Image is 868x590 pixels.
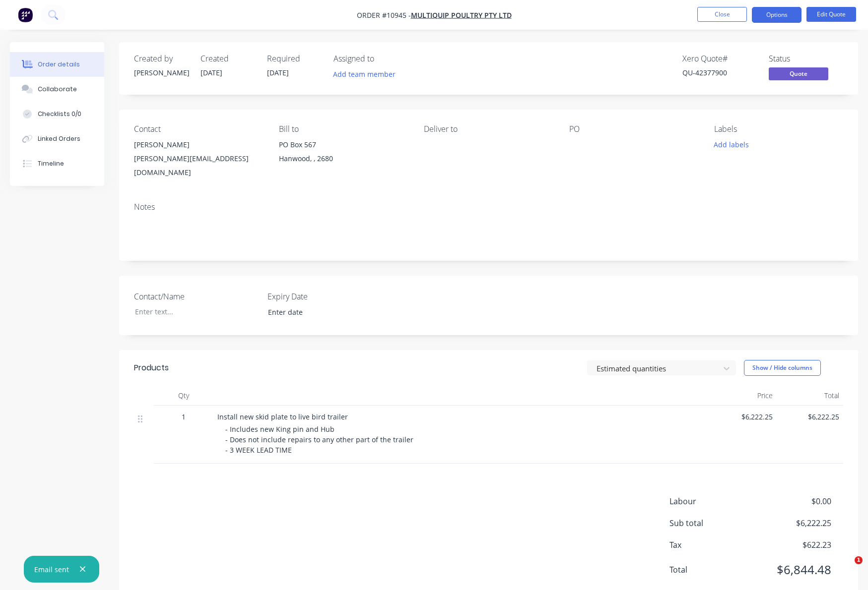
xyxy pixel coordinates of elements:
div: Xero Quote # [682,54,757,63]
div: Price [710,386,777,406]
div: Linked Orders [38,134,80,143]
div: Collaborate [38,85,77,94]
span: Tax [669,539,758,551]
span: Install new skid plate to live bird trailer [217,412,348,421]
div: Deliver to [424,124,553,134]
button: Options [752,7,801,23]
input: Enter date [261,305,385,320]
label: Expiry Date [267,291,392,302]
button: Edit Quote [806,7,856,22]
div: Assigned to [334,54,433,63]
span: $622.23 [758,539,831,551]
div: Status [769,54,843,63]
span: $6,222.25 [781,412,840,422]
div: Created [200,54,255,63]
button: Order details [10,52,104,77]
span: Labour [669,495,758,507]
div: Hanwood, , 2680 [279,152,408,166]
span: $0.00 [758,495,831,507]
span: Sub total [669,517,758,529]
button: Checklists 0/0 [10,102,104,126]
span: $6,844.48 [758,561,831,579]
span: - Includes new King pin and Hub - Does not include repairs to any other part of the trailer - 3 W... [225,424,413,455]
div: Order details [38,60,80,69]
div: Products [134,362,169,374]
a: Multiquip Poultry Pty Ltd [411,10,512,20]
span: Total [669,564,758,576]
button: Linked Orders [10,126,104,151]
button: Show / Hide columns [744,360,821,376]
div: PO Box 567 [279,138,408,152]
div: [PERSON_NAME] [134,67,189,78]
button: Collaborate [10,77,104,102]
div: Contact [134,124,263,134]
span: [DATE] [200,68,222,77]
div: Qty [154,386,213,406]
div: PO Box 567Hanwood, , 2680 [279,138,408,170]
span: $6,222.25 [758,517,831,529]
button: Timeline [10,151,104,176]
span: Order #10945 - [357,10,411,20]
div: Checklists 0/0 [38,110,81,118]
div: [PERSON_NAME][EMAIL_ADDRESS][DOMAIN_NAME] [134,152,263,179]
div: Notes [134,202,843,212]
img: Factory [18,7,33,22]
span: 1 [182,412,186,422]
button: Add labels [709,138,754,151]
div: [PERSON_NAME][PERSON_NAME][EMAIL_ADDRESS][DOMAIN_NAME] [134,138,263,179]
div: Required [267,54,322,63]
button: Add team member [328,67,401,81]
div: QU-42377900 [682,67,757,78]
button: Add team member [334,67,401,81]
div: Bill to [279,124,408,134]
div: Email sent [34,564,69,575]
div: PO [569,124,698,134]
div: Timeline [38,159,64,168]
div: Total [777,386,844,406]
span: $6,222.25 [714,412,773,422]
span: 1 [855,556,863,564]
label: Contact/Name [134,291,258,302]
span: [DATE] [267,68,289,77]
span: Quote [769,67,828,80]
div: Created by [134,54,189,63]
div: Labels [714,124,843,134]
iframe: Intercom live chat [834,556,858,580]
div: [PERSON_NAME] [134,138,263,152]
button: Close [697,7,747,22]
